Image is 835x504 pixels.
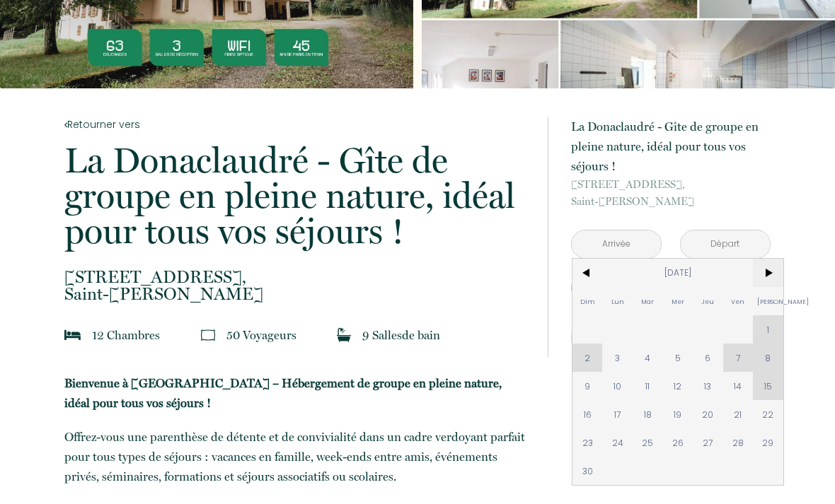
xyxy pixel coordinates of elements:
[753,400,783,428] span: 22
[633,372,663,400] span: 11
[64,269,529,303] p: Saint-[PERSON_NAME]
[64,143,529,249] p: La Donaclaudré - Gîte de groupe en pleine nature, idéal pour tous vos séjours !
[693,428,723,457] span: 27
[662,344,693,372] span: 5
[681,230,770,258] input: Départ
[571,319,771,357] button: Contacter
[693,372,723,400] span: 13
[602,344,633,372] span: 3
[572,259,603,287] span: <
[64,117,529,132] a: Retourner vers
[572,428,603,457] span: 23
[572,287,603,315] span: Dim
[64,269,529,286] span: [STREET_ADDRESS],
[155,328,160,342] span: s
[633,400,663,428] span: 18
[602,287,633,315] span: Lun
[753,428,783,457] span: 29
[753,287,783,315] span: [PERSON_NAME]
[693,287,723,315] span: Jeu
[572,400,603,428] span: 16
[602,428,633,457] span: 24
[292,328,296,342] span: s
[571,117,771,176] p: La Donaclaudré - Gîte de groupe en pleine nature, idéal pour tous vos séjours !
[633,287,663,315] span: Mar
[723,287,754,315] span: Ven
[662,428,693,457] span: 26
[572,230,661,258] input: Arrivée
[602,400,633,428] span: 17
[362,325,440,345] p: 9 Salle de bain
[64,427,529,486] p: Offrez-vous une parenthèse de détente et de convivialité dans un cadre verdoyant parfait pour tou...
[633,344,663,372] span: 4
[633,428,663,457] span: 25
[693,400,723,428] span: 20
[226,325,296,345] p: 50 Voyageur
[662,400,693,428] span: 19
[723,400,754,428] span: 21
[662,287,693,315] span: Mer
[397,328,402,342] span: s
[201,328,215,342] img: guests
[662,372,693,400] span: 12
[572,457,603,485] span: 30
[571,176,771,193] span: [STREET_ADDRESS],
[572,372,603,400] span: 9
[602,372,633,400] span: 10
[753,259,783,287] span: >
[571,176,771,210] p: Saint-[PERSON_NAME]
[723,428,754,457] span: 28
[723,372,754,400] span: 14
[602,259,753,287] span: [DATE]
[92,325,160,345] p: 12 Chambre
[64,376,502,410] strong: Bienvenue à [GEOGRAPHIC_DATA] – Hébergement de groupe en pleine nature, idéal pour tous vos séjou...
[693,344,723,372] span: 6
